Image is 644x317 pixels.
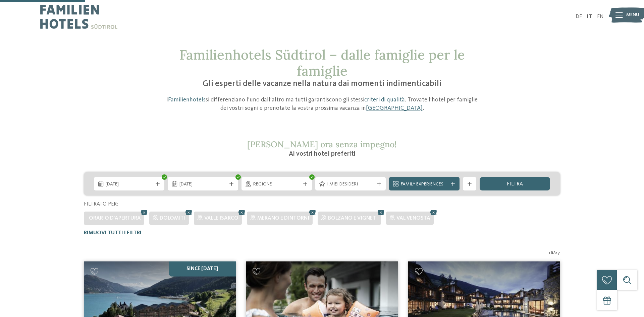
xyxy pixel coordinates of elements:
span: Val Venosta [396,216,430,221]
a: EN [597,14,604,19]
span: Gli esperti delle vacanze nella natura dai momenti indimenticabili [203,80,441,88]
span: [PERSON_NAME] ora senza impegno! [247,139,397,150]
p: I si differenziano l’uno dall’altro ma tutti garantiscono gli stessi . Trovate l’hotel per famigl... [163,96,481,112]
span: 16 [549,250,553,256]
span: Bolzano e vigneti [328,216,378,221]
span: Dolomiti [160,216,185,221]
a: IT [587,14,592,19]
span: Familienhotels Südtirol – dalle famiglie per le famiglie [179,46,465,79]
a: criteri di qualità [364,97,405,103]
span: Filtrato per: [84,202,118,207]
span: [DATE] [106,181,153,188]
span: Menu [626,12,639,18]
span: 27 [555,250,560,256]
span: Orario d'apertura [89,216,141,221]
span: filtra [507,181,523,187]
span: Valle Isarco [204,216,238,221]
span: Rimuovi tutti i filtri [84,230,142,236]
span: Merano e dintorni [257,216,309,221]
span: I miei desideri [327,181,374,188]
span: / [553,250,555,256]
span: Ai vostri hotel preferiti [289,151,356,157]
span: [DATE] [179,181,226,188]
span: Family Experiences [401,181,448,188]
a: Familienhotels [168,97,206,103]
a: [GEOGRAPHIC_DATA] [366,105,423,111]
span: Regione [253,181,300,188]
a: DE [576,14,582,19]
